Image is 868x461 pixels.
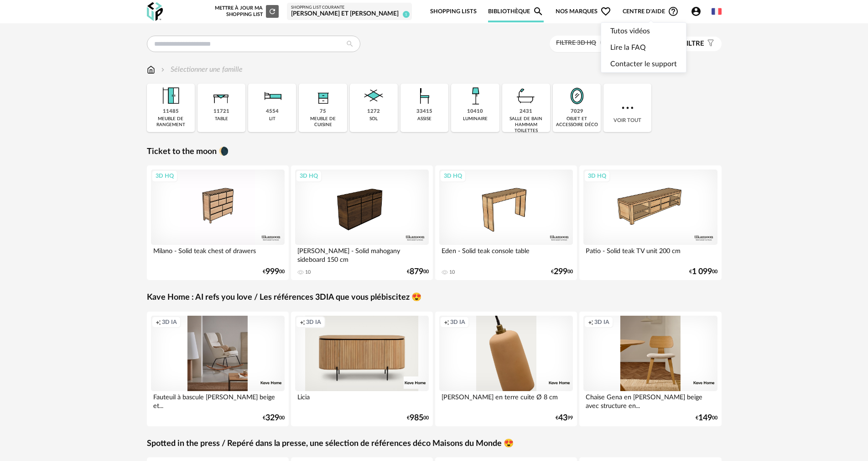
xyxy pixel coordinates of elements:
[449,269,455,276] div: 10
[361,84,386,108] img: Sol.png
[594,318,609,326] span: 3D IA
[407,415,429,421] div: € 00
[162,318,177,326] span: 3D IA
[520,108,532,115] div: 2431
[712,6,722,16] img: fr
[159,64,243,75] div: Sélectionner une famille
[213,5,279,18] div: Mettre à jour ma Shopping List
[556,116,598,128] div: objet et accessoire déco
[619,100,636,116] img: more.7b13dc1.svg
[147,165,289,280] a: 3D HQ Milano - Solid teak chest of drawers €99900
[610,23,677,39] a: Tutos vidéos
[556,415,573,421] div: € 99
[514,84,538,108] img: Salle%20de%20bain.png
[159,64,166,75] img: svg+xml;base64,PHN2ZyB3aWR0aD0iMTYiIGhlaWdodD0iMTYiIHZpZXdCb3g9IjAgMCAxNiAxNiIgZmlsbD0ibm9uZSIgeG...
[209,84,234,108] img: Table.png
[291,5,408,11] div: Shopping List courante
[610,56,677,72] a: Contacter le support
[291,165,433,280] a: 3D HQ [PERSON_NAME] - Solid mahogany sideboard 150 cm 10 €87900
[158,84,183,108] img: Meuble%20de%20rangement.png
[600,6,611,17] span: Heart Outline icon
[263,415,285,421] div: € 00
[554,269,567,275] span: 299
[268,9,276,14] span: Refresh icon
[583,391,717,409] div: Chaise Gena en [PERSON_NAME] beige avec structure en...
[571,108,583,115] div: 7029
[444,318,449,326] span: Creation icon
[407,269,429,275] div: € 00
[439,391,573,409] div: [PERSON_NAME] en terre cuite Ø 8 cm
[263,269,285,275] div: € 00
[367,108,380,115] div: 1272
[163,108,179,115] div: 11485
[260,84,285,108] img: Literie.png
[269,116,275,122] div: lit
[435,312,577,426] a: Creation icon 3D IA [PERSON_NAME] en terre cuite Ø 8 cm €4399
[412,84,437,108] img: Assise.png
[689,269,717,275] div: € 00
[439,245,573,263] div: Eden - Solid teak console table
[156,318,161,326] span: Creation icon
[296,170,322,182] div: 3D HQ
[505,116,547,134] div: salle de bain hammam toilettes
[305,269,311,276] div: 10
[584,170,610,182] div: 3D HQ
[306,318,321,326] span: 3D IA
[450,318,465,326] span: 3D IA
[410,415,423,421] span: 985
[151,245,285,263] div: Milano - Solid teak chest of drawers
[533,6,544,17] span: Magnify icon
[301,116,344,128] div: meuble de cuisine
[488,1,544,22] a: BibliothèqueMagnify icon
[300,318,305,326] span: Creation icon
[556,40,596,46] span: Filtre 3D HQ
[588,318,593,326] span: Creation icon
[558,415,567,421] span: 43
[565,84,589,108] img: Miroir.png
[265,269,279,275] span: 999
[311,84,335,108] img: Rangement.png
[704,39,715,48] span: Filter icon
[295,391,429,409] div: Licia
[579,165,722,280] a: 3D HQ Patio - Solid teak TV unit 200 cm €1 09900
[291,10,408,18] div: [PERSON_NAME] et [PERSON_NAME]
[369,116,378,122] div: sol
[416,108,432,115] div: 33415
[551,269,573,275] div: € 00
[583,245,717,263] div: Patio - Solid teak TV unit 200 cm
[556,1,611,22] span: Nos marques
[668,6,679,17] span: Help Circle Outline icon
[579,312,722,426] a: Creation icon 3D IA Chaise Gena en [PERSON_NAME] beige avec structure en... €14900
[295,245,429,263] div: [PERSON_NAME] - Solid mahogany sideboard 150 cm
[320,108,326,115] div: 75
[213,108,229,115] div: 11721
[147,2,163,21] img: OXP
[463,116,488,122] div: luminaire
[435,165,577,280] a: 3D HQ Eden - Solid teak console table 10 €29900
[147,64,155,75] img: svg+xml;base64,PHN2ZyB3aWR0aD0iMTYiIGhlaWdodD0iMTciIHZpZXdCb3g9IjAgMCAxNiAxNyIgZmlsbD0ibm9uZSIgeG...
[266,108,279,115] div: 4554
[403,11,410,18] span: 1
[291,312,433,426] a: Creation icon 3D IA Licia €98500
[151,170,178,182] div: 3D HQ
[147,312,289,426] a: Creation icon 3D IA Fauteuil à bascule [PERSON_NAME] beige et... €32900
[265,415,279,421] span: 329
[691,6,706,17] span: Account Circle icon
[610,39,677,56] a: Lire la FAQ
[410,269,423,275] span: 879
[291,5,408,18] a: Shopping List courante [PERSON_NAME] et [PERSON_NAME] 1
[698,415,712,421] span: 149
[463,84,488,108] img: Luminaire.png
[147,439,514,449] a: Spotted in the press / Repéré dans la presse, une sélection de références déco Maisons du Monde 😍
[440,170,466,182] div: 3D HQ
[147,147,229,157] a: Ticket to the moon 🌘
[151,391,285,409] div: Fauteuil à bascule [PERSON_NAME] beige et...
[417,116,431,122] div: assise
[147,292,421,303] a: Kave Home : AI refs you love / Les références 3DIA que vous plébiscitez 😍
[430,1,477,22] a: Shopping Lists
[603,84,651,132] div: Voir tout
[692,269,712,275] span: 1 099
[691,6,702,17] span: Account Circle icon
[696,415,717,421] div: € 00
[150,116,192,128] div: meuble de rangement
